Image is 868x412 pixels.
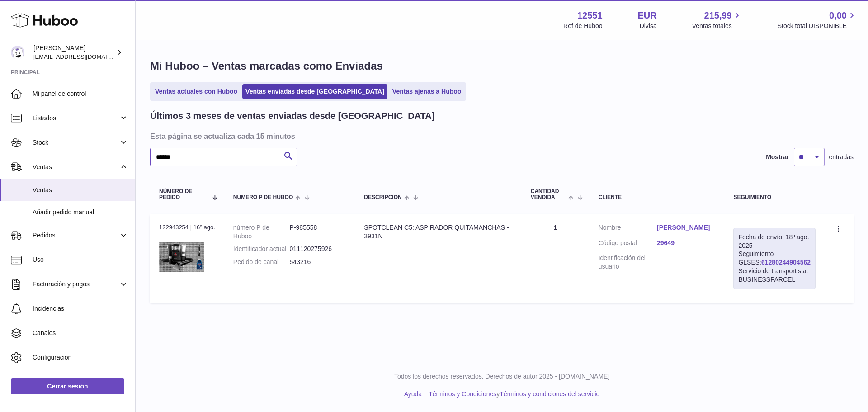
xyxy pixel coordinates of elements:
span: Descripción [364,194,401,200]
span: número P de Huboo [233,194,293,200]
div: SPOTCLEAN C5: ASPIRADOR QUITAMANCHAS - 3931N [364,223,512,241]
img: internalAdmin-12551@internal.huboo.com [11,46,24,59]
h3: Esta página se actualiza cada 15 minutos [150,131,851,141]
dt: Identificador actual [233,245,290,253]
div: Seguimiento GLSES: [733,228,816,289]
dt: Identificación del usuario [599,254,657,271]
a: 0,00 Stock total DISPONIBLE [778,9,857,30]
span: Incidencias [33,304,128,313]
img: 1716199133.jpg [159,234,204,279]
div: 122943254 | 16º ago. [159,223,215,232]
strong: 12551 [577,9,603,22]
a: Ventas enviadas desde [GEOGRAPHIC_DATA] [242,84,387,99]
span: Canales [33,329,128,337]
div: Ref de Huboo [563,22,602,30]
td: 1 [522,214,590,303]
dt: Nombre [599,223,657,234]
span: Ventas totales [692,22,742,30]
div: Fecha de envío: 18º ago. 2025 [738,233,811,250]
div: Cliente [599,194,716,200]
span: Stock [33,138,119,147]
dt: Pedido de canal [233,258,290,266]
div: Seguimiento [733,194,816,200]
li: y [425,390,599,398]
span: Stock total DISPONIBLE [778,22,857,30]
span: 0,00 [829,9,847,22]
h1: Mi Huboo – Ventas marcadas como Enviadas [150,59,854,73]
a: Ayuda [404,390,422,398]
span: Listados [33,114,119,123]
div: [PERSON_NAME] [33,44,115,61]
span: Pedidos [33,231,119,240]
label: Mostrar [766,153,789,161]
span: Número de pedido [159,189,207,200]
a: Ventas ajenas a Huboo [389,84,465,99]
strong: EUR [638,9,657,22]
a: 61280244904562 [761,259,811,266]
a: [PERSON_NAME] [657,223,715,232]
a: 215,99 Ventas totales [692,9,742,30]
dt: número P de Huboo [233,223,290,241]
span: Ventas [33,186,128,194]
a: Términos y condiciones del servicio [500,390,599,398]
dd: P-985558 [290,223,346,241]
a: Términos y Condiciones [429,390,496,398]
span: entradas [829,153,854,161]
span: Configuración [33,353,128,362]
a: Cerrar sesión [11,378,124,394]
div: Servicio de transportista: BUSINESSPARCEL [738,267,811,284]
span: Facturación y pagos [33,280,119,289]
span: Ventas [33,163,119,171]
div: Divisa [640,22,657,30]
dd: 011120275926 [290,245,346,253]
span: [EMAIL_ADDRESS][DOMAIN_NAME] [33,53,133,60]
span: Añadir pedido manual [33,208,128,217]
span: Uso [33,256,128,264]
h2: Últimos 3 meses de ventas enviadas desde [GEOGRAPHIC_DATA] [150,110,434,122]
dt: Código postal [599,239,657,250]
a: 29649 [657,239,715,247]
span: Mi panel de control [33,90,128,98]
p: Todos los derechos reservados. Derechos de autor 2025 - [DOMAIN_NAME] [143,372,861,381]
a: Ventas actuales con Huboo [152,84,241,99]
span: 215,99 [704,9,732,22]
span: Cantidad vendida [531,189,566,200]
dd: 543216 [290,258,346,266]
